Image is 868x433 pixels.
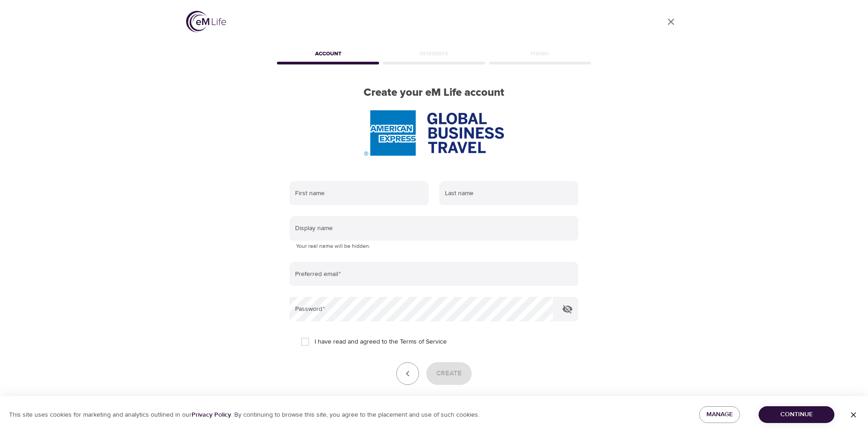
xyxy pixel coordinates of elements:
[660,11,682,33] a: close
[186,11,226,32] img: logo
[192,411,231,419] a: Privacy Policy
[706,409,733,420] span: Manage
[296,242,572,251] p: Your real name will be hidden.
[766,409,827,420] span: Continue
[759,406,834,423] button: Continue
[699,406,740,423] button: Manage
[364,110,504,156] img: AmEx%20GBT%20logo.png
[315,337,447,347] span: I have read and agreed to the
[275,86,593,99] h2: Create your eM Life account
[400,337,447,347] a: Terms of Service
